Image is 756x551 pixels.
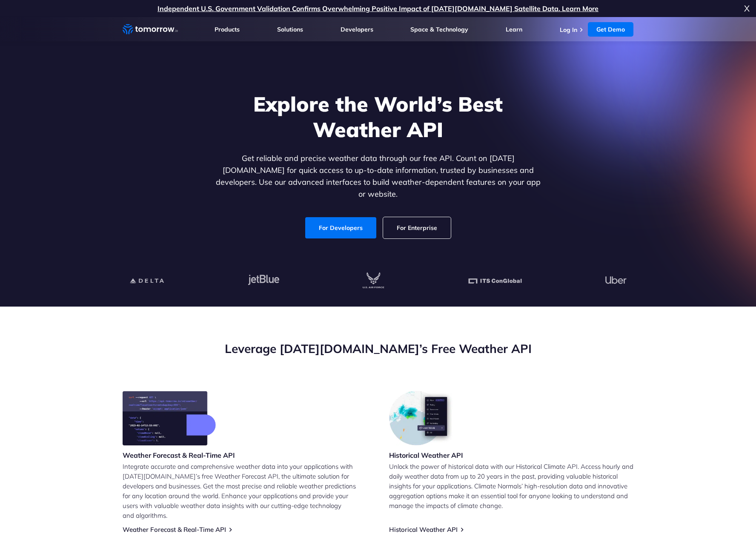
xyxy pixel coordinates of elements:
[214,152,542,200] p: Get reliable and precise weather data through our free API. Count on [DATE][DOMAIN_NAME] for quic...
[588,22,633,37] a: Get Demo
[506,26,522,33] a: Learn
[123,23,178,36] a: Home link
[123,341,633,357] h2: Leverage [DATE][DOMAIN_NAME]’s Free Weather API
[214,91,542,142] h1: Explore the World’s Best Weather API
[383,217,451,238] a: For Enterprise
[277,26,303,33] a: Solutions
[123,525,226,534] a: Weather Forecast & Real-Time API
[560,26,577,34] a: Log In
[123,462,367,520] p: Integrate accurate and comprehensive weather data into your applications with [DATE][DOMAIN_NAME]...
[157,4,598,13] a: Independent U.S. Government Validation Confirms Overwhelming Positive Impact of [DATE][DOMAIN_NAM...
[305,217,376,238] a: For Developers
[389,525,458,534] a: Historical Weather API
[341,26,373,33] a: Developers
[389,451,463,460] h3: Historical Weather API
[389,462,633,511] p: Unlock the power of historical data with our Historical Climate API. Access hourly and daily weat...
[123,451,235,460] h3: Weather Forecast & Real-Time API
[410,26,468,33] a: Space & Technology
[215,26,240,33] a: Products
